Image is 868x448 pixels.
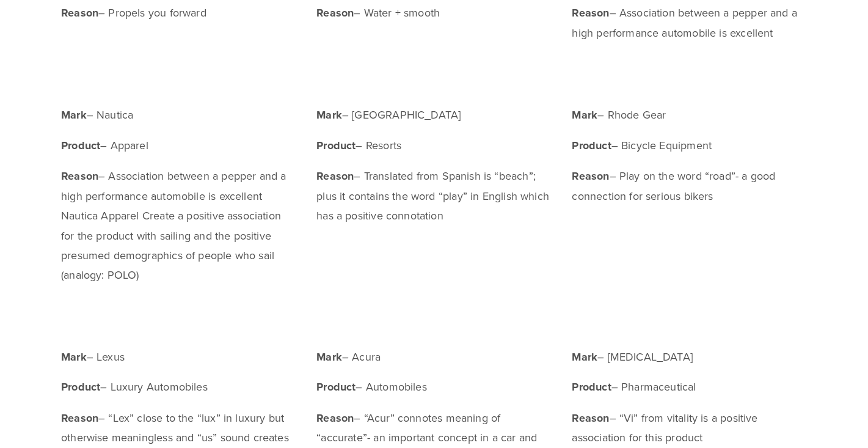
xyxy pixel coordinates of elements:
strong: Product [572,380,611,395]
p: – Translated from Spanish is “beach”; plus it contains the word “play” in English which has a pos... [316,166,551,226]
strong: Reason [572,5,610,21]
p: – [MEDICAL_DATA] [572,347,807,367]
strong: Reason [61,411,98,427]
strong: Reason [316,411,354,427]
strong: Mark [61,107,87,123]
p: – Apparel [61,136,296,155]
p: – Rhode Gear [572,105,807,125]
strong: Product [316,138,356,153]
strong: Mark [61,349,87,365]
p: – Association between a pepper and a high performance automobile is excellent [572,3,807,43]
p: – [GEOGRAPHIC_DATA] [316,105,551,125]
p: – Nautica [61,105,296,125]
strong: Product [61,138,100,153]
p: – Automobiles [316,378,551,397]
strong: Reason [316,168,354,184]
p: – Water + smooth [316,3,551,23]
strong: Reason [61,168,98,184]
p: – Association between a pepper and a high performance automobile is excellent Nautica Apparel Cre... [61,166,296,285]
strong: Reason [61,5,98,21]
strong: Mark [316,107,342,123]
strong: Mark [572,107,598,123]
p: – Bicycle Equipment [572,136,807,155]
strong: Product [572,138,611,153]
strong: Product [316,380,356,395]
p: – Acura [316,347,551,367]
p: – Propels you forward [61,3,296,23]
p: – Lexus [61,347,296,367]
strong: Reason [316,5,354,21]
strong: Product [61,380,100,395]
strong: Mark [316,349,342,365]
p: – Pharmaceutical [572,378,807,397]
strong: Reason [572,411,610,427]
p: – Luxury Automobiles [61,378,296,397]
p: – Play on the word “road”- a good connection for serious bikers [572,166,807,206]
strong: Reason [572,168,610,184]
p: – Resorts [316,136,551,155]
strong: Mark [572,349,598,365]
